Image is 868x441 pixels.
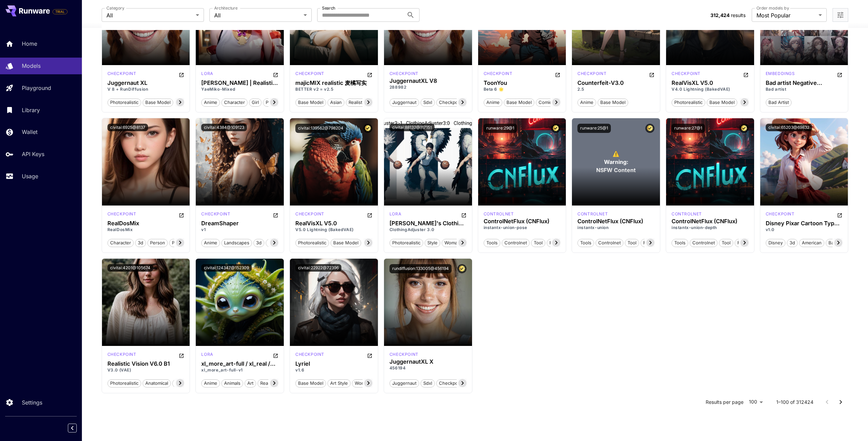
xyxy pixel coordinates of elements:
[555,71,560,79] button: Open in CivitAI
[108,240,133,246] span: character
[484,218,561,225] h3: ControlNetFlux (CNFlux)
[437,380,466,387] span: checkpoint
[327,379,351,387] button: art style
[577,238,594,247] button: tools
[389,359,467,365] h3: JuggernautXL X
[295,80,372,86] div: majicMIX realistic 麦橘写实
[484,86,561,92] p: Beta 6 🌟
[457,264,467,273] button: Certified Model – Vetted for best performance and includes a commercial license.
[389,78,467,84] h3: JuggernautXL V8
[710,12,730,18] span: 312,424
[107,361,185,367] div: Realistic Vision V6.0 B1
[352,379,373,387] button: woman
[330,238,361,247] button: base model
[245,379,256,387] button: art
[295,361,372,367] h3: Lyriel
[201,71,213,79] div: SD 1.5
[107,86,185,92] p: V 8 + RunDiffusion
[363,124,372,133] button: Certified Model – Vetted for best performance and includes a commercial license.
[837,71,842,79] button: Open in CivitAI
[108,99,141,106] span: photorealistic
[735,240,749,246] span: flux
[327,98,344,107] button: asian
[367,71,372,79] button: Open in CivitAI
[577,225,654,231] p: instantx-union
[296,99,326,106] span: base model
[436,379,466,387] button: checkpoint
[551,124,560,133] button: Certified Model – Vetted for best performance and includes a commercial license.
[295,351,324,360] div: SD 1.5
[295,220,372,227] h3: RealVisXL V5.0
[766,80,843,86] h3: Bad artist Negative embedding
[22,150,44,158] p: API Keys
[613,150,619,158] span: ⚠️
[739,124,749,133] button: Certified Model – Vetted for best performance and includes a commercial license.
[73,422,82,434] div: Collapse sidebar
[201,361,278,367] h3: xl_more_art-full / xl_real / Enhancer
[389,84,467,90] p: 288982
[672,98,705,107] button: photorealistic
[172,379,203,387] button: base model
[202,240,220,246] span: anime
[425,238,440,247] button: style
[577,86,654,92] p: 2.5
[107,124,148,131] button: civitai:6925@8137
[547,240,561,246] span: flux
[143,380,171,387] span: anatomical
[201,351,213,360] div: SDXL 1.0
[484,71,513,77] p: checkpoint
[578,99,596,106] span: anime
[504,98,534,107] button: base model
[107,351,136,358] p: checkpoint
[148,240,167,246] span: person
[107,71,136,77] p: checkpoint
[766,211,795,217] p: checkpoint
[766,220,843,227] div: Disney Pixar Cartoon Type A
[421,98,435,107] button: sdxl
[331,240,361,246] span: base model
[436,98,466,107] button: checkpoint
[258,380,279,387] span: realism
[201,379,220,387] button: anime
[106,11,193,19] span: All
[201,124,247,131] button: civitai:4384@109123
[201,227,278,233] p: v1
[766,86,843,92] p: Bad artist
[258,379,279,387] button: realism
[107,71,136,79] div: SDXL 1.0
[107,211,136,219] div: SD 1.5
[22,62,41,70] p: Models
[390,99,419,106] span: juggernaut
[766,227,843,233] p: v1.0
[672,240,688,246] span: tools
[826,238,856,247] button: base model
[106,5,124,11] label: Category
[577,124,611,133] button: runware:25@1
[295,211,324,217] p: checkpoint
[273,211,278,219] button: Open in CivitAI
[107,238,134,247] button: character
[484,99,502,106] span: anime
[746,397,765,407] div: 100
[484,80,561,86] h3: ToonYou
[577,98,596,107] button: anime
[201,211,230,217] p: checkpoint
[577,80,654,86] h3: Counterfeit-V3.0
[596,240,623,246] span: controlnet
[437,99,466,106] span: checkpoint
[389,227,467,233] p: ClothingAdjuster 3.0
[328,380,350,387] span: art style
[389,351,418,358] div: SDXL 1.0
[214,5,237,11] label: Architecture
[690,240,717,246] span: controlnet
[719,238,733,247] button: tool
[295,124,346,133] button: civitai:139562@798204
[296,380,326,387] span: base model
[766,124,812,131] button: civitai:65203@69832
[201,98,220,107] button: anime
[201,80,278,86] div: Yae Miko | Realistic Genshin LORA
[641,238,655,247] button: flux
[484,98,502,107] button: anime
[735,238,749,247] button: flux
